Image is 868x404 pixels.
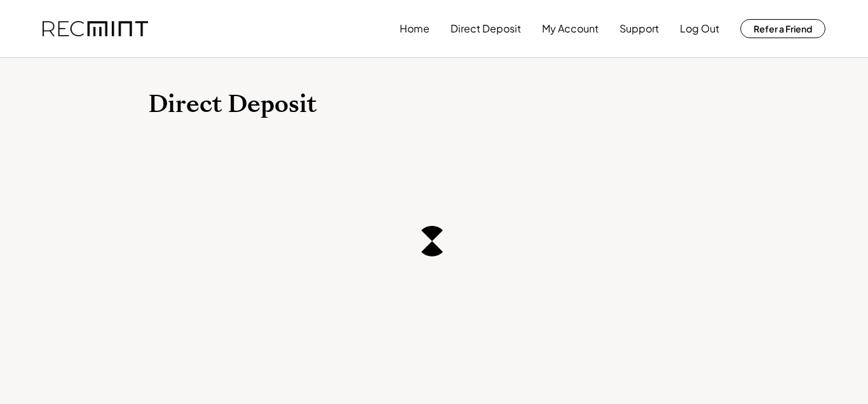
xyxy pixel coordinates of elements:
[451,16,521,41] button: Direct Deposit
[680,16,719,41] button: Log Out
[620,16,659,41] button: Support
[542,16,599,41] button: My Account
[740,19,825,38] button: Refer a Friend
[43,21,148,37] img: recmint-logotype%403x.png
[400,16,430,41] button: Home
[148,90,720,120] h1: Direct Deposit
